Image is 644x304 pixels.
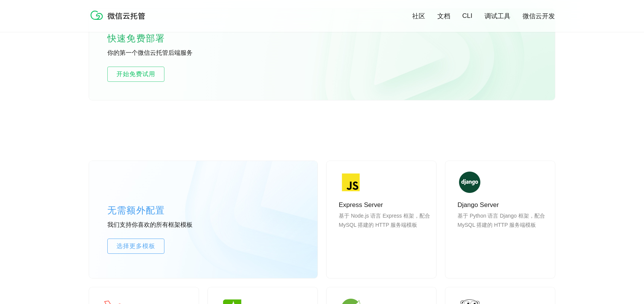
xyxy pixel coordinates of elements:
span: 选择更多模板 [108,242,164,251]
p: 我们支持你喜欢的所有框架模板 [107,221,222,229]
a: 微信云托管 [89,18,150,24]
a: 微信云开发 [523,12,555,21]
a: 调试工具 [485,12,510,21]
a: CLI [462,12,472,20]
span: 开始免费试用 [108,70,164,79]
a: 文档 [437,12,450,21]
p: 基于 Python 语言 Django 框架，配合 MySQL 搭建的 HTTP 服务端模板 [457,211,549,248]
p: Express Server [339,201,430,210]
p: Django Server [457,201,549,210]
p: 你的第一个微信云托管后端服务 [107,49,222,57]
p: 无需额外配置 [107,203,222,218]
p: 基于 Node.js 语言 Express 框架，配合 MySQL 搭建的 HTTP 服务端模板 [339,211,430,248]
p: 快速免费部署 [107,31,183,46]
img: 微信云托管 [89,8,150,23]
a: 社区 [412,12,425,21]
